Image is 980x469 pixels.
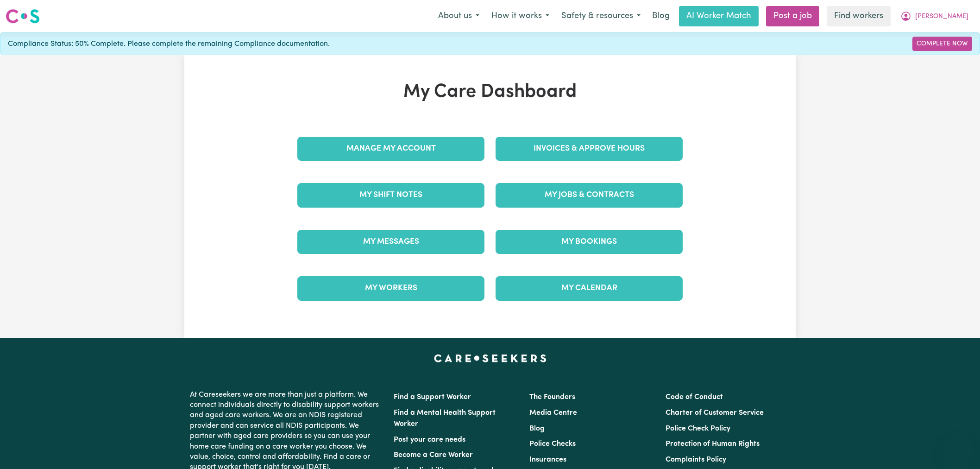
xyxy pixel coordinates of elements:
a: Manage My Account [297,137,484,161]
a: Protection of Human Rights [666,440,760,448]
a: Police Checks [529,440,576,448]
a: My Jobs & Contracts [496,183,683,207]
a: Find workers [827,6,891,26]
a: Find a Support Worker [394,393,471,401]
a: Post a job [766,6,819,26]
button: My Account [894,6,974,26]
a: Invoices & Approve Hours [496,137,683,161]
a: Careseekers logo [6,6,40,27]
button: How it works [485,6,555,26]
a: My Shift Notes [297,183,484,207]
button: Safety & resources [555,6,647,26]
a: Careseekers home page [434,355,547,362]
a: Insurances [529,456,566,463]
a: Post your care needs [394,436,465,444]
a: Blog [529,425,545,432]
a: Charter of Customer Service [666,409,764,417]
a: Blog [647,6,675,26]
a: Media Centre [529,409,577,417]
a: Find a Mental Health Support Worker [394,409,496,428]
h1: My Care Dashboard [292,81,688,103]
a: My Messages [297,230,484,254]
button: About us [432,6,485,26]
a: AI Worker Match [679,6,759,26]
a: Complaints Policy [666,456,726,463]
a: My Bookings [496,230,683,254]
iframe: Button to launch messaging window [943,432,973,462]
a: Become a Care Worker [394,451,473,459]
img: Careseekers logo [6,8,40,25]
a: Complete Now [912,37,972,51]
a: Police Check Policy [666,425,730,432]
a: My Calendar [496,276,683,300]
a: My Workers [297,276,484,300]
a: Code of Conduct [666,393,723,401]
span: [PERSON_NAME] [915,12,968,22]
span: Compliance Status: 50% Complete. Please complete the remaining Compliance documentation. [8,38,330,50]
a: The Founders [529,393,575,401]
